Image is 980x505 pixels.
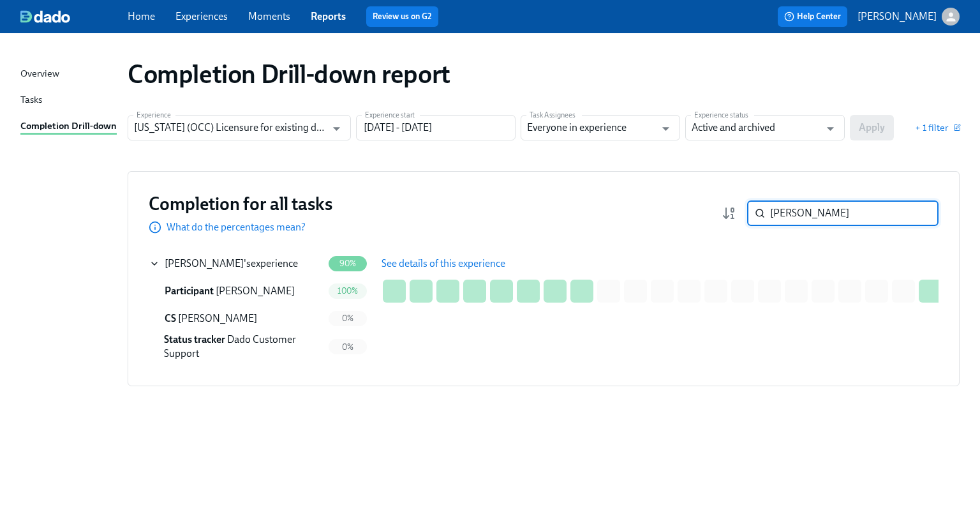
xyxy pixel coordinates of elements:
p: What do the percentages mean? [167,220,306,234]
span: [PERSON_NAME] [165,257,244,269]
span: 0% [334,342,361,352]
span: [PERSON_NAME] [178,312,257,324]
div: [PERSON_NAME]'sexperience [149,251,323,276]
button: Open [820,119,840,139]
img: dado [20,10,70,23]
a: Home [128,10,155,22]
a: Review us on G2 [373,10,432,23]
button: Open [327,119,346,139]
h1: Completion Drill-down report [128,59,450,89]
div: CS [PERSON_NAME] [149,306,323,331]
a: dado [20,10,128,23]
div: Completion Drill-down [20,119,117,135]
button: Open [656,119,676,139]
p: [PERSON_NAME] [857,10,937,24]
a: Tasks [20,93,117,109]
span: 90% [332,259,364,268]
a: Experiences [175,10,228,22]
button: Help Center [778,6,847,27]
button: + 1 filter [915,121,960,134]
a: Overview [20,66,117,82]
div: 's experience [165,257,298,271]
div: Participant [PERSON_NAME] [149,278,323,304]
button: Review us on G2 [366,6,438,27]
span: Status tracker [164,333,225,345]
button: See details of this experience [373,251,514,276]
span: Participant [165,285,214,297]
h3: Completion for all tasks [149,192,332,215]
span: See details of this experience [382,257,505,270]
span: 0% [334,313,361,323]
a: Completion Drill-down [20,119,117,135]
a: Reports [311,10,346,22]
div: Overview [20,66,59,82]
input: Search by name [770,200,939,226]
div: Tasks [20,93,42,109]
button: [PERSON_NAME] [857,8,960,26]
a: Moments [248,10,290,22]
span: Credentialing Specialist [165,312,176,324]
span: 100% [330,286,366,296]
span: Dado Customer Support [164,333,296,359]
span: [PERSON_NAME] [216,285,295,297]
span: Help Center [784,10,841,23]
div: Status tracker Dado Customer Support [149,333,323,361]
